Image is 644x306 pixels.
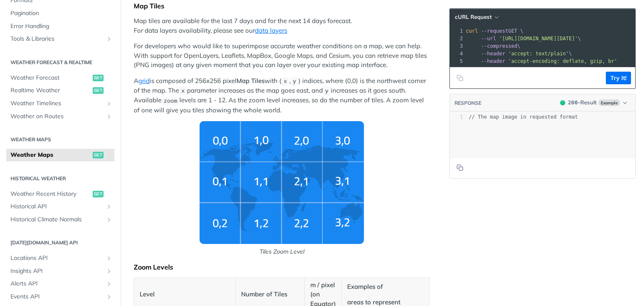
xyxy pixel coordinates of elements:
span: Locations API [10,254,104,262]
a: Weather Mapsget [6,149,114,161]
a: Historical APIShow subpages for Historical API [6,200,114,213]
span: get [93,152,104,158]
div: 1 [450,27,464,35]
button: Copy to clipboard [454,72,466,84]
button: cURL Request [452,13,501,21]
a: data layers [255,26,287,34]
span: 200 [568,99,578,106]
span: 200 [560,100,565,105]
span: Tools & Libraries [10,35,104,43]
span: --header [481,51,505,57]
span: Events API [10,293,104,301]
p: Map tiles are available for the last 7 days and for the next 14 days forecast. For data layers av... [134,16,430,35]
span: // The map image in requested format [469,114,578,120]
a: Weather Recent Historyget [6,188,114,200]
button: Show subpages for Weather on Routes [106,113,112,120]
span: Historical API [10,202,104,211]
span: curl [466,28,478,34]
p: Level [140,290,230,299]
button: Show subpages for Historical API [106,203,112,210]
span: y [325,88,328,94]
h2: Weather Forecast & realtime [6,59,114,66]
span: Tiles Zoom Level [134,121,430,256]
a: grid [138,77,150,85]
a: Tools & LibrariesShow subpages for Tools & Libraries [6,33,114,45]
span: Insights API [10,267,104,275]
strong: Map Tiles [236,77,265,85]
div: 3 [450,42,464,50]
div: 2 [450,35,464,42]
a: Events APIShow subpages for Events API [6,290,114,303]
span: cURL Request [455,13,492,21]
h2: Historical Weather [6,175,114,182]
a: Locations APIShow subpages for Locations API [6,252,114,265]
button: Show subpages for Weather Timelines [106,100,112,107]
div: Map Tiles [134,2,430,10]
p: Tiles Zoom Level [134,247,430,256]
a: Pagination [6,7,114,20]
span: --request [481,28,508,34]
span: x [181,88,184,94]
button: Show subpages for Tools & Libraries [106,36,112,42]
span: --url [481,36,496,41]
a: Weather Forecastget [6,72,114,84]
span: x [283,78,287,85]
a: Historical Climate NormalsShow subpages for Historical Climate Normals [6,213,114,226]
span: get [93,87,104,94]
a: Weather TimelinesShow subpages for Weather Timelines [6,97,114,110]
h2: Weather Maps [6,136,114,143]
button: 200200-ResultExample [556,99,631,107]
p: For developers who would like to superimpose accurate weather conditions on a map, we can help. W... [134,41,430,70]
span: '[URL][DOMAIN_NAME][DATE]' [499,36,578,41]
span: Example [598,99,620,106]
button: Show subpages for Events API [106,293,112,300]
img: weather-grid-map.png [200,121,364,244]
span: Pagination [10,9,112,18]
span: Alerts API [10,280,104,288]
span: GET \ [466,28,523,34]
span: get [93,75,104,81]
div: 4 [450,50,464,57]
div: Zoom Levels [134,263,430,271]
p: Examples of [347,282,424,292]
span: \ [466,43,520,49]
a: Realtime Weatherget [6,84,114,97]
span: Error Handling [10,22,112,31]
span: get [93,191,104,197]
span: Historical Climate Normals [10,215,104,224]
span: Weather on Routes [10,112,104,121]
button: RESPONSE [454,99,482,107]
span: y [293,78,296,85]
div: - Result [568,99,597,107]
span: 'accept: text/plain' [508,51,569,57]
span: Weather Maps [10,151,91,159]
a: Insights APIShow subpages for Insights API [6,265,114,277]
button: Copy to clipboard [454,161,466,174]
span: Realtime Weather [10,86,91,95]
a: Error Handling [6,20,114,33]
button: Show subpages for Alerts API [106,280,112,287]
span: \ [466,36,581,41]
span: 'accept-encoding: deflate, gzip, br' [508,58,617,64]
span: --compressed [481,43,517,49]
h2: [DATE][DOMAIN_NAME] API [6,239,114,246]
button: Show subpages for Historical Climate Normals [106,216,112,223]
p: A is composed of 256x256 pixel with ( , ) indices, where (0,0) is the northwest corner of the map... [134,76,430,115]
a: Weather on RoutesShow subpages for Weather on Routes [6,110,114,123]
span: Weather Timelines [10,99,104,108]
span: --header [481,58,505,64]
span: Weather Recent History [10,190,91,198]
p: Number of Tiles [241,290,299,299]
button: Show subpages for Insights API [106,268,112,275]
span: \ [466,51,572,57]
button: Try It! [606,72,631,84]
button: Show subpages for Locations API [106,255,112,262]
span: zoom [164,98,177,104]
span: Weather Forecast [10,74,91,82]
div: 1 [450,114,463,121]
div: 5 [450,57,464,65]
a: Alerts APIShow subpages for Alerts API [6,277,114,290]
